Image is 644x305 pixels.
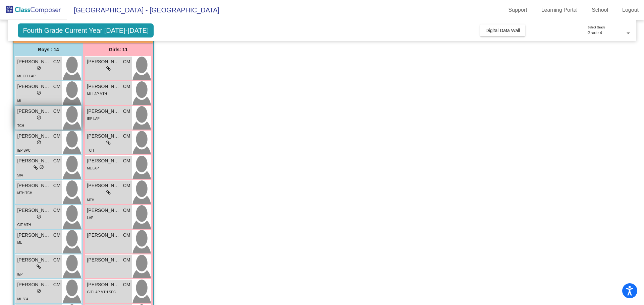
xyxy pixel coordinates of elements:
[87,108,120,115] span: [PERSON_NAME]
[123,281,130,288] span: CM
[17,74,35,78] span: ML GIT LAP
[17,133,51,140] span: [PERSON_NAME]
[53,108,61,115] span: CM
[17,223,31,227] span: GIT MTH
[536,5,583,15] a: Learning Portal
[17,241,22,244] span: ML
[13,43,83,56] div: Boys : 14
[123,133,130,140] span: CM
[123,256,130,263] span: CM
[37,115,41,120] span: do_not_disturb_alt
[17,297,28,301] span: ML 504
[17,191,32,195] span: MTH TCH
[17,149,30,152] span: IEP SPC
[17,182,51,189] span: [PERSON_NAME]
[123,207,130,214] span: CM
[37,90,41,95] span: do_not_disturb_alt
[53,58,61,65] span: CM
[87,256,120,263] span: [PERSON_NAME]
[87,182,120,189] span: [PERSON_NAME]
[37,140,41,145] span: do_not_disturb_alt
[123,182,130,189] span: CM
[17,207,51,214] span: [PERSON_NAME]
[87,83,120,90] span: [PERSON_NAME]
[17,157,51,164] span: [PERSON_NAME]
[480,24,525,36] button: Digital Data Wall
[37,214,41,219] span: do_not_disturb_alt
[17,124,24,128] span: TCH
[87,133,120,140] span: [PERSON_NAME]
[87,207,120,214] span: [PERSON_NAME]
[503,5,533,15] a: Support
[83,43,153,56] div: Girls: 11
[87,58,120,65] span: [PERSON_NAME]
[53,83,61,90] span: CM
[53,157,61,164] span: CM
[53,232,61,239] span: CM
[17,273,22,276] span: IEP
[17,173,23,177] span: 504
[18,23,154,37] span: Fourth Grade Current Year [DATE]-[DATE]
[87,92,107,96] span: ML LAP MTH
[39,165,44,169] span: do_not_disturb_alt
[53,256,61,263] span: CM
[17,232,51,239] span: [PERSON_NAME]
[17,108,51,115] span: [PERSON_NAME]
[17,99,22,103] span: ML
[87,198,94,202] span: MTH
[17,83,51,90] span: [PERSON_NAME]
[123,83,130,90] span: CM
[87,149,94,152] span: TCH
[37,289,41,293] span: do_not_disturb_alt
[87,157,120,164] span: [PERSON_NAME]
[17,281,51,288] span: [PERSON_NAME]
[17,58,51,65] span: [PERSON_NAME]
[87,281,120,288] span: [PERSON_NAME]
[617,5,644,15] a: Logout
[87,232,120,239] span: [PERSON_NAME]
[87,117,100,121] span: IEP LAP
[53,133,61,140] span: CM
[87,290,116,294] span: GIT LAP MTH SPC
[53,182,61,189] span: CM
[123,232,130,239] span: CM
[87,166,99,170] span: ML LAP
[17,256,51,263] span: [PERSON_NAME]
[87,216,93,220] span: LAP
[123,157,130,164] span: CM
[37,66,41,70] span: do_not_disturb_alt
[53,281,61,288] span: CM
[123,108,130,115] span: CM
[67,5,219,15] span: [GEOGRAPHIC_DATA] - [GEOGRAPHIC_DATA]
[485,28,520,33] span: Digital Data Wall
[588,30,602,35] span: Grade 4
[586,5,613,15] a: School
[53,207,61,214] span: CM
[123,58,130,65] span: CM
